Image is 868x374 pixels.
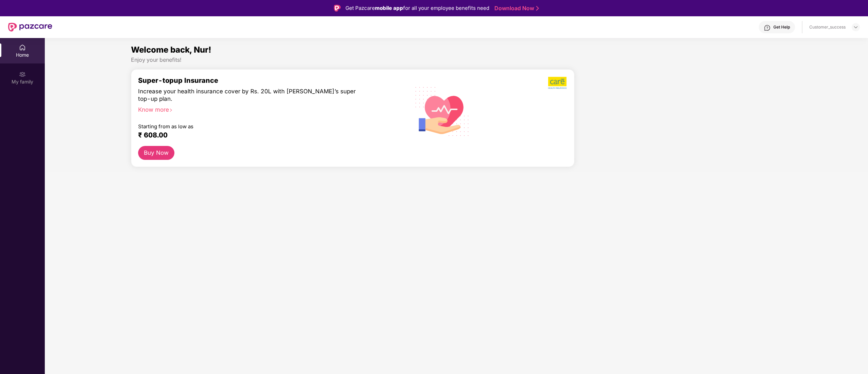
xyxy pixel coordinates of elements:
[19,71,26,78] img: svg+xml;base64,PHN2ZyB3aWR0aD0iMjAiIGhlaWdodD0iMjAiIHZpZXdCb3g9IjAgMCAyMCAyMCIgZmlsbD0ibm9uZSIgeG...
[764,24,771,31] img: svg+xml;base64,PHN2ZyBpZD0iSGVscC0zMngzMiIgeG1sbnM9Imh0dHA6Ly93d3cudzMub3JnLzIwMDAvc3ZnIiB3aWR0aD...
[548,76,567,89] img: b5dec4f62d2307b9de63beb79f102df3.png
[375,5,403,11] strong: mobile app
[131,56,781,63] div: Enjoy your benefits!
[138,88,359,103] div: Increase your health insurance cover by Rs. 20L with [PERSON_NAME]’s super top-up plan.
[138,76,389,85] div: Super-topup Insurance
[19,44,26,51] img: svg+xml;base64,PHN2ZyBpZD0iSG9tZSIgeG1sbnM9Imh0dHA6Ly93d3cudzMub3JnLzIwMDAvc3ZnIiB3aWR0aD0iMjAiIG...
[334,5,341,12] img: Logo
[131,45,211,55] span: Welcome back, Nur!
[853,24,858,30] img: svg+xml;base64,PHN2ZyBpZD0iRHJvcGRvd24tMzJ4MzIiIHhtbG5zPSJodHRwOi8vd3d3LnczLm9yZy8yMDAwL3N2ZyIgd2...
[138,146,174,160] button: Buy Now
[809,24,846,30] div: Customer_success
[410,78,475,144] img: svg+xml;base64,PHN2ZyB4bWxucz0iaHR0cDovL3d3dy53My5vcmcvMjAwMC9zdmciIHhtbG5zOnhsaW5rPSJodHRwOi8vd3...
[138,106,384,111] div: Know more
[138,124,360,128] div: Starting from as low as
[494,5,537,12] a: Download Now
[138,131,382,139] div: ₹ 608.00
[536,5,539,12] img: Stroke
[169,108,173,112] span: right
[8,23,52,32] img: New Pazcare Logo
[345,4,489,12] div: Get Pazcare for all your employee benefits need
[773,24,790,30] div: Get Help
